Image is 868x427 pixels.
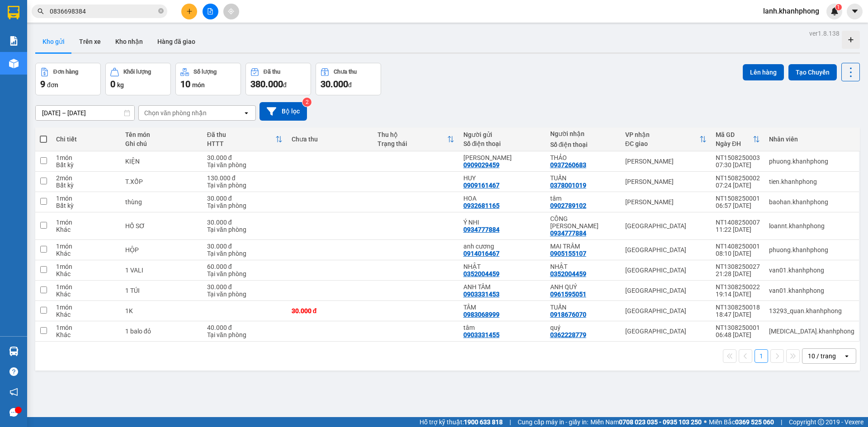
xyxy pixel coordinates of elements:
div: 1 món [56,263,116,270]
div: [GEOGRAPHIC_DATA] [625,222,707,230]
div: NT1508250003 [716,154,760,161]
div: NHẬT [550,263,616,270]
div: 0903331453 [463,291,500,298]
span: 10 [180,79,190,89]
div: TÂM [463,304,541,311]
span: Hỗ trợ kỹ thuật: [420,417,503,427]
div: Ghi chú [125,140,198,147]
div: 07:24 [DATE] [716,182,760,189]
div: Tại văn phòng [207,226,283,233]
div: Bất kỳ [56,161,116,169]
span: | [509,417,511,427]
div: tâm [550,195,616,202]
div: Chưa thu [292,136,368,143]
div: 2 món [56,174,116,182]
div: Khác [56,331,116,338]
span: close-circle [158,7,164,16]
div: 0352004459 [463,270,500,277]
div: [PERSON_NAME] [625,158,707,165]
span: close-circle [158,8,164,14]
div: 0934777884 [550,230,586,237]
div: Tên món [125,131,198,138]
div: 18:47 [DATE] [716,311,760,318]
div: 1 VALI [125,267,198,274]
div: baohan.khanhphong [769,198,854,206]
div: 0909161467 [463,182,500,189]
div: Tạo kho hàng mới [842,31,860,49]
div: 0934777884 [463,226,500,233]
div: 06:57 [DATE] [716,202,760,209]
div: 07:30 [DATE] [716,161,760,169]
div: Tại văn phòng [207,161,283,169]
div: Chi tiết [56,136,116,143]
div: 30.000 đ [207,219,283,226]
div: HỘP [125,246,198,253]
span: | [781,417,782,427]
div: 1K [125,307,198,314]
img: logo-vxr [8,6,19,19]
div: 60.000 đ [207,263,283,270]
sup: 2 [302,98,311,107]
div: [GEOGRAPHIC_DATA] [625,267,707,274]
button: Tạo Chuyến [788,64,837,80]
div: 0378001019 [550,182,586,189]
span: món [192,81,205,89]
div: Tại văn phòng [207,182,283,189]
button: Khối lượng0kg [105,63,171,95]
button: Số lượng10món [175,63,241,95]
div: NT1508250002 [716,174,760,182]
div: 1 món [56,304,116,311]
div: Mã GD [716,131,753,138]
div: Khối lượng [123,69,151,75]
div: Trạng thái [377,140,447,147]
span: notification [9,388,18,396]
sup: 1 [835,4,842,10]
div: Đơn hàng [53,69,78,75]
div: NGỌC QUÝ [463,154,541,161]
div: Tại văn phòng [207,291,283,298]
strong: 0708 023 035 - 0935 103 250 [619,418,702,426]
button: Đơn hàng9đơn [35,63,101,95]
div: 0903331455 [463,331,500,338]
div: 0961595051 [550,291,586,298]
img: warehouse-icon [9,347,19,356]
div: 0914016467 [463,250,500,257]
div: Số lượng [193,69,217,75]
div: Bất kỳ [56,182,116,189]
div: 30.000 đ [207,243,283,250]
div: NT1308250022 [716,283,760,291]
button: Kho nhận [108,31,150,52]
span: Miền Bắc [709,417,774,427]
svg: open [843,352,850,360]
div: 40.000 đ [207,324,283,331]
div: Thu hộ [377,131,447,138]
div: NT1408250007 [716,219,760,226]
div: 06:48 [DATE] [716,331,760,338]
span: caret-down [851,7,859,15]
div: ver 1.8.138 [809,28,840,38]
div: T.XỐP [125,178,198,185]
div: quý [550,324,616,331]
div: NT1508250001 [716,195,760,202]
div: 30.000 đ [207,283,283,291]
div: 10 / trang [808,352,836,361]
div: 1 món [56,154,116,161]
div: [GEOGRAPHIC_DATA] [625,328,707,335]
button: aim [223,4,239,19]
div: 0918676070 [550,311,586,318]
div: 11:22 [DATE] [716,226,760,233]
span: aim [228,8,234,14]
div: Đã thu [264,69,280,75]
div: Khác [56,226,116,233]
div: 130.000 đ [207,174,283,182]
button: plus [181,4,197,19]
button: Trên xe [72,31,108,52]
button: file-add [203,4,218,19]
div: anh cương [463,243,541,250]
div: 1 balo đỏ [125,328,198,335]
div: NT1408250001 [716,243,760,250]
div: phuong.khanhphong [769,246,854,253]
div: Ý NHI [463,219,541,226]
div: Khác [56,250,116,257]
div: 13293_quan.khanhphong [769,307,854,314]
